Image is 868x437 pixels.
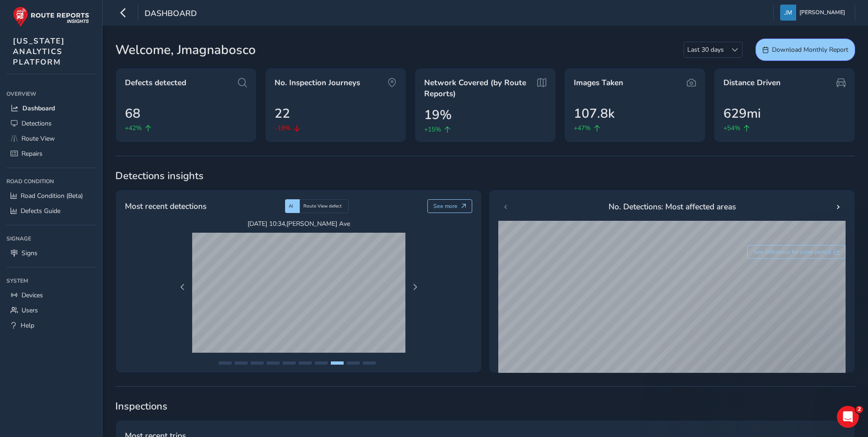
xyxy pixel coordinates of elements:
span: +15% [424,125,441,134]
a: Help [6,318,96,333]
button: Page 4 [267,361,280,365]
span: Distance Driven [723,77,781,88]
span: 629mi [723,104,761,123]
span: Detections insights [115,169,855,183]
button: See more [427,199,473,213]
span: Route View [22,134,55,143]
span: See difference for same period [753,248,831,256]
span: Download Monthly Report [772,45,848,54]
span: Repairs [22,149,43,158]
span: 68 [125,104,140,123]
button: Next Page [409,281,421,294]
span: Devices [22,291,43,300]
div: Route View defect [300,199,349,213]
a: Route View [6,131,96,146]
div: Road Condition [6,175,96,188]
span: Detections [22,119,52,128]
span: 107.8k [574,104,615,123]
button: See difference for same period [747,245,846,259]
a: Dashboard [6,101,96,116]
span: Defects detected [125,77,186,88]
span: Help [21,321,34,330]
span: Signs [22,249,38,257]
button: Page 3 [251,361,264,365]
span: [PERSON_NAME] [799,5,845,21]
div: AI [285,199,300,213]
span: Most recent detections [125,200,206,212]
button: Page 2 [235,361,248,365]
span: No. Detections: Most affected areas [609,201,736,213]
span: 2 [856,406,863,413]
span: 19% [424,105,452,125]
a: Users [6,303,96,318]
div: Overview [6,87,96,101]
img: diamond-layout [780,5,796,21]
a: Detections [6,116,96,131]
button: Page 1 [219,361,232,365]
button: Download Monthly Report [755,38,855,61]
span: Dashboard [22,104,55,113]
button: Page 7 [315,361,328,365]
span: Images Taken [574,77,623,88]
button: Page 9 [347,361,360,365]
span: +42% [125,123,142,133]
button: Page 5 [283,361,296,365]
span: Users [22,306,38,315]
a: Devices [6,288,96,303]
div: System [6,274,96,288]
img: rr logo [13,6,89,27]
button: Previous Page [176,281,189,294]
span: Welcome, Jmagnabosco [115,40,256,60]
span: Network Covered (by Route Reports) [424,77,534,99]
button: Page 8 [331,361,344,365]
span: No. Inspection Journeys [275,77,360,88]
span: Road Condition (Beta) [21,191,83,200]
a: Defects Guide [6,203,96,218]
a: Signs [6,246,96,261]
span: Defects Guide [21,207,60,215]
span: -19% [275,123,291,133]
span: Last 30 days [684,42,727,57]
div: Signage [6,232,96,246]
span: Inspections [115,399,855,413]
span: AI [289,203,293,209]
span: [US_STATE] ANALYTICS PLATFORM [13,36,65,67]
span: 22 [275,104,290,123]
span: Dashboard [145,8,197,21]
button: [PERSON_NAME] [780,5,848,21]
span: Route View defect [303,203,342,209]
a: Road Condition (Beta) [6,188,96,203]
span: +47% [574,123,591,133]
iframe: Intercom live chat [837,406,859,428]
a: Repairs [6,146,96,161]
button: Page 6 [299,361,312,365]
button: Page 10 [363,361,376,365]
span: See more [433,202,458,210]
span: +54% [723,123,740,133]
span: [DATE] 10:34 , [PERSON_NAME] Ave [192,219,405,228]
